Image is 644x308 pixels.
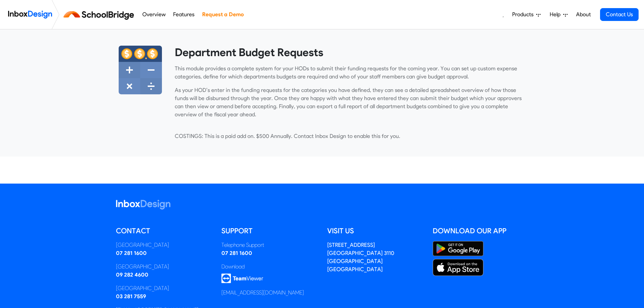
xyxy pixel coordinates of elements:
[547,8,570,21] a: Help
[327,282,375,289] a: Checked & Verified by penTEST
[62,6,138,23] img: schoolbridge logo
[433,259,483,276] img: Apple App Store
[221,289,304,296] a: [EMAIL_ADDRESS][DOMAIN_NAME]
[600,8,639,21] a: Contact Us
[221,250,252,256] a: 07 281 1600
[200,8,245,21] a: Request a Demo
[175,124,528,140] p: COSTINGS: This is a paid add on. $500 Annually. Contact Inbox Design to enable this for you.
[509,8,543,21] a: Products
[140,8,167,21] a: Overview
[433,241,483,256] img: Google Play Store
[116,241,212,249] div: [GEOGRAPHIC_DATA]
[116,263,212,271] div: [GEOGRAPHIC_DATA]
[574,8,593,21] a: About
[175,65,528,81] p: This module provides a complete system for your HODs to submit their funding requests for the com...
[327,242,394,273] address: [STREET_ADDRESS] [GEOGRAPHIC_DATA] 3110 [GEOGRAPHIC_DATA] [GEOGRAPHIC_DATA]
[221,241,317,249] div: Telephone Support
[116,226,212,236] h5: Contact
[512,10,536,19] span: Products
[116,46,165,94] img: 2022_01_13_icon_budget_calculator.svg
[116,200,170,210] img: logo_inboxdesign_white.svg
[116,293,146,300] a: 03 281 7559
[550,10,563,19] span: Help
[116,250,147,256] a: 07 281 1600
[221,226,317,236] h5: Support
[327,279,375,293] img: Checked & Verified by penTEST
[116,284,212,292] div: [GEOGRAPHIC_DATA]
[327,226,423,236] h5: Visit us
[116,271,148,278] a: 09 282 4600
[327,242,394,273] a: [STREET_ADDRESS][GEOGRAPHIC_DATA] 3110[GEOGRAPHIC_DATA][GEOGRAPHIC_DATA]
[171,8,196,21] a: Features
[221,263,317,271] div: Download
[221,274,263,283] img: logo_teamviewer.svg
[175,86,528,119] p: As your HOD’s enter in the funding requests for the categories you have defined, they can see a d...
[175,46,528,59] heading: Department Budget Requests
[433,226,528,236] h5: Download our App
